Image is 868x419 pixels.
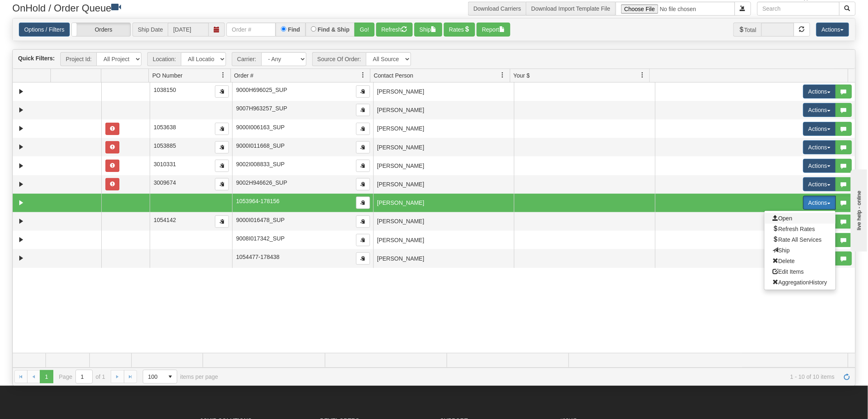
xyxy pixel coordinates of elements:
span: 9002I008833_SUP [236,161,285,167]
span: PO Number [152,71,183,80]
label: Quick Filters: [18,54,55,62]
span: Rate All Services [773,236,822,243]
span: Page 1 [40,370,53,383]
span: Ship [773,247,790,254]
span: 1054142 [154,217,176,223]
td: [PERSON_NAME] [373,138,514,156]
td: [PERSON_NAME] [373,249,514,268]
button: Copy to clipboard [356,160,370,172]
input: Page 1 [76,370,92,383]
button: Copy to clipboard [215,85,229,98]
span: Contact Person [374,71,413,80]
span: 1053885 [154,142,176,149]
button: Copy to clipboard [215,141,229,153]
span: Open [773,215,793,222]
a: Expand [16,235,26,245]
button: Actions [803,196,836,210]
a: Expand [16,87,26,97]
a: Expand [16,105,26,115]
span: Total [733,23,762,37]
button: Actions [803,140,836,154]
span: Refresh Rates [773,226,815,232]
button: Copy to clipboard [215,178,229,190]
td: [PERSON_NAME] [373,231,514,249]
a: Download Carriers [473,5,521,12]
span: Project Id: [60,52,96,66]
a: Expand [16,216,26,227]
a: Download Import Template File [531,5,610,12]
input: Import [616,2,735,16]
span: 1053638 [154,124,176,131]
span: 1 - 10 of 10 items [230,373,835,380]
span: 9000I006163_SUP [236,124,285,131]
button: Go! [354,23,375,37]
span: Order # [234,71,254,80]
span: 9007H963257_SUP [236,105,288,112]
td: [PERSON_NAME] [373,156,514,175]
div: grid toolbar [13,50,855,69]
span: 3009674 [154,179,176,186]
span: 9008I017342_SUP [236,235,285,242]
span: 3010331 [154,161,176,167]
a: Options / Filters [19,23,70,37]
button: Copy to clipboard [356,252,370,265]
span: items per page [143,370,218,384]
span: 100 [148,373,159,381]
button: Copy to clipboard [356,178,370,190]
span: 1038150 [154,87,176,93]
span: 1053964-178156 [236,198,280,204]
button: Copy to clipboard [356,85,370,98]
button: Copy to clipboard [356,123,370,135]
span: Source Of Order: [312,52,366,66]
span: Page of 1 [59,370,105,384]
input: Search [757,2,840,16]
span: 9000I016478_SUP [236,217,285,223]
a: PO Number filter column settings [217,68,231,82]
a: Expand [16,198,26,208]
td: [PERSON_NAME] [373,119,514,138]
button: Rates [444,23,475,37]
td: [PERSON_NAME] [373,194,514,212]
a: Expand [16,179,26,190]
a: Refresh [841,370,854,383]
a: Expand [16,142,26,152]
a: Expand [16,161,26,171]
button: Actions [803,122,836,136]
button: Copy to clipboard [356,197,370,209]
button: Report [477,23,510,37]
span: Location: [147,52,181,66]
a: Your $ filter column settings [635,68,649,82]
label: Find [288,27,300,32]
button: Actions [803,103,836,117]
iframe: chat widget [849,167,867,251]
span: 1054477-178438 [236,254,280,260]
button: Actions [803,177,836,191]
button: Copy to clipboard [215,160,229,172]
label: Find & Ship [318,27,350,32]
input: Order # [226,23,276,37]
button: Copy to clipboard [356,215,370,228]
span: 9000H696025_SUP [236,87,288,93]
button: Search [839,2,856,16]
button: Copy to clipboard [215,123,229,135]
span: Page sizes drop down [143,370,177,384]
span: Carrier: [232,52,261,66]
span: Edit Items [773,268,804,275]
button: Refresh [376,23,413,37]
a: Contact Person filter column settings [496,68,510,82]
a: Open [765,213,836,224]
span: Delete [773,258,795,264]
td: [PERSON_NAME] [373,101,514,119]
button: Copy to clipboard [356,141,370,153]
div: live help - online [6,7,76,13]
td: [PERSON_NAME] [373,175,514,194]
button: Actions [803,85,836,98]
a: Expand [16,124,26,134]
button: Copy to clipboard [356,234,370,246]
span: Your $ [514,71,530,80]
span: AggregationHistory [773,279,827,286]
button: Copy to clipboard [356,104,370,116]
label: Orders [72,23,130,36]
span: 9000I011668_SUP [236,142,285,149]
span: 9002H946626_SUP [236,179,288,186]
